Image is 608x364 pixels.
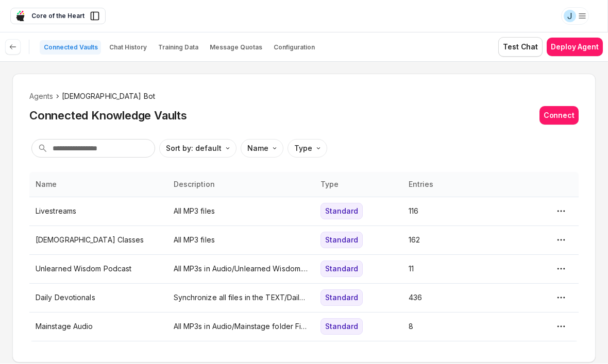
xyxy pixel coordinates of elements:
[174,292,308,304] p: Synchronize all files in the TEXT/Daily Devotional folder. All file names must end in ".txt"
[36,264,161,275] p: Unlearned Wisdom Podcast
[409,206,484,217] p: 116
[44,44,98,52] p: Connected Vaults
[314,172,402,197] th: Type
[402,172,491,197] th: Entries
[320,290,363,306] div: Standard
[288,140,327,158] button: Type
[409,264,484,275] p: 11
[320,203,363,220] div: Standard
[409,292,484,304] p: 436
[564,10,576,23] div: J
[159,140,237,158] button: Sort by: default
[539,107,579,125] button: Connect
[409,235,484,246] p: 162
[174,235,308,246] p: All MP3 files
[174,206,308,217] p: All MP3 files
[29,91,54,102] li: Agents
[409,321,484,333] p: 8
[210,44,262,52] p: Message Quotas
[320,261,363,278] div: Standard
[174,321,308,333] p: All MP3s in Audio/Mainstage folder File names must end in ".mp3"
[320,319,363,335] div: Standard
[274,44,315,52] p: Configuration
[174,264,308,275] p: All MP3s in Audio/Unlearned Wisdom. File names must end in ".mp3"
[62,91,155,102] span: [DEMOGRAPHIC_DATA] Bot
[29,108,187,124] h2: Connected Knowledge Vaults
[109,44,147,52] p: Chat History
[320,232,363,249] div: Standard
[29,172,167,197] th: Name
[247,143,268,154] p: Name
[36,292,161,304] p: Daily Devotionals
[36,206,161,217] p: Livestreams
[36,321,161,333] p: Mainstage Audio
[167,172,314,197] th: Description
[294,143,312,154] p: Type
[547,38,603,57] button: Deploy Agent
[166,143,222,154] p: Sort by: default
[498,38,543,57] button: Test Chat
[158,44,198,52] p: Training Data
[36,235,161,246] p: [DEMOGRAPHIC_DATA] Classes
[241,140,283,158] button: Name
[29,91,579,102] nav: breadcrumb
